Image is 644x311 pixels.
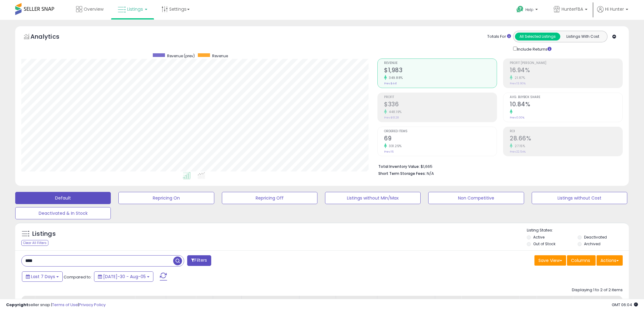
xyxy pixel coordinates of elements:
[522,298,534,311] div: Ship Price
[560,33,605,41] button: Listings With Cost
[198,298,210,305] div: Cost
[127,6,143,12] span: Listings
[487,34,511,40] div: Totals For
[384,135,497,143] h2: 69
[84,6,103,12] span: Overview
[516,5,524,13] i: Get Help
[603,298,625,311] div: Num of Comp.
[187,255,211,266] button: Filters
[513,144,525,148] small: 27.15%
[22,271,63,282] button: Last 7 Days
[510,96,622,99] span: Avg. Buybox Share
[510,82,526,85] small: Prev: 13.90%
[338,298,375,305] div: [PERSON_NAME]
[510,135,622,143] h2: 28.66%
[584,241,600,246] label: Archived
[515,33,560,41] button: All Selected Listings
[15,192,111,204] button: Default
[103,274,146,280] span: [DATE]-30 - Aug-05
[438,298,459,311] div: Fulfillable Quantity
[138,298,163,305] div: Repricing
[510,150,526,154] small: Prev: 22.54%
[387,144,402,148] small: 331.25%
[384,101,497,109] h2: $336
[509,45,559,52] div: Include Returns
[6,302,106,308] div: seller snap | |
[302,298,333,305] div: Min Price
[212,53,228,58] span: Revenue
[510,130,622,133] span: ROI
[30,32,71,42] h5: Analytics
[244,298,297,305] div: Amazon Fees
[169,298,193,305] div: Fulfillment
[31,274,55,280] span: Last 7 Days
[510,62,622,65] span: Profit [PERSON_NAME]
[118,192,214,204] button: Repricing On
[52,302,78,308] a: Terms of Use
[612,302,638,308] span: 2025-08-13 06:04 GMT
[572,287,623,293] div: Displaying 1 to 2 of 2 items
[427,171,434,176] span: N/A
[79,302,106,308] a: Privacy Policy
[94,271,153,282] button: [DATE]-30 - Aug-05
[384,96,497,99] span: Profit
[387,76,403,80] small: 349.88%
[513,76,525,80] small: 21.87%
[215,298,239,311] div: Fulfillment Cost
[325,192,421,204] button: Listings without Min/Max
[510,116,524,119] small: Prev: 0.00%
[387,110,402,114] small: 448.19%
[428,192,524,204] button: Non Competitive
[167,53,195,58] span: Revenue (prev)
[525,7,534,12] span: Help
[510,101,622,109] h2: 10.84%
[597,255,623,266] button: Actions
[384,116,399,119] small: Prev: $61.28
[380,298,432,305] div: Markup on Cost
[510,67,622,75] h2: 16.94%
[464,298,516,305] div: Listed Price
[384,62,497,65] span: Revenue
[384,67,497,75] h2: $1,983
[533,241,555,246] label: Out of Stock
[534,255,566,266] button: Save View
[512,1,544,20] a: Help
[384,130,497,133] span: Ordered Items
[533,235,544,240] label: Active
[532,192,627,204] button: Listings without Cost
[37,298,132,305] div: Title
[378,164,420,169] b: Total Inventory Value:
[527,228,629,233] p: Listing States:
[384,150,394,154] small: Prev: 16
[384,82,397,85] small: Prev: $441
[571,257,590,263] span: Columns
[605,6,624,12] span: Hi Hunter
[6,302,28,308] strong: Copyright
[584,235,607,240] label: Deactivated
[222,192,317,204] button: Repricing Off
[539,298,570,311] div: Current Buybox Price
[64,274,92,280] span: Compared to:
[21,240,48,246] div: Clear All Filters
[562,6,583,12] span: HunterFBA
[576,298,598,311] div: BB Share 24h.
[567,255,596,266] button: Columns
[378,171,426,176] b: Short Term Storage Fees:
[378,162,618,170] li: $1,665
[32,230,56,238] h5: Listings
[597,6,628,20] a: Hi Hunter
[15,207,111,219] button: Deactivated & In Stock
